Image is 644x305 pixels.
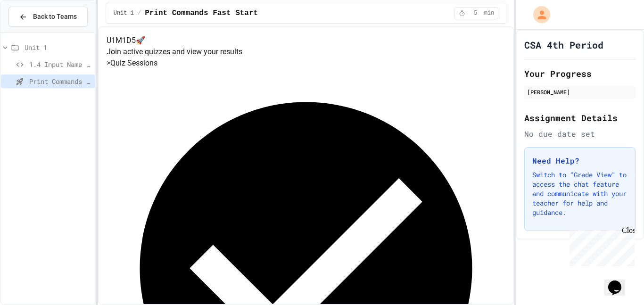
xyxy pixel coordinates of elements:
p: Join active quizzes and view your results [107,46,506,58]
span: Unit 1 [114,9,134,17]
h4: U1M1D5 🚀 [107,35,506,46]
span: 5 [468,9,483,17]
iframe: chat widget [604,267,635,296]
span: Print Commands Fast Start [145,8,258,19]
div: [PERSON_NAME] [527,88,633,96]
span: Print Commands Fast Start [29,76,91,86]
h1: CSA 4th Period [524,38,603,51]
iframe: chat widget [566,226,635,266]
span: min [484,9,495,17]
p: Switch to "Grade View" to access the chat feature and communicate with your teacher for help and ... [532,170,627,217]
h2: Your Progress [524,67,636,80]
span: / [138,9,141,17]
h5: > Quiz Sessions [107,58,506,69]
div: Chat with us now!Close [4,4,65,60]
button: Back to Teams [8,7,88,27]
h3: Need Help? [532,155,627,166]
span: Back to Teams [33,12,77,22]
div: No due date set [524,128,636,140]
div: My Account [523,4,553,25]
span: Unit 1 [25,42,91,52]
span: 1.4 Input Name In Class Practice [29,59,91,69]
h2: Assignment Details [524,111,636,124]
